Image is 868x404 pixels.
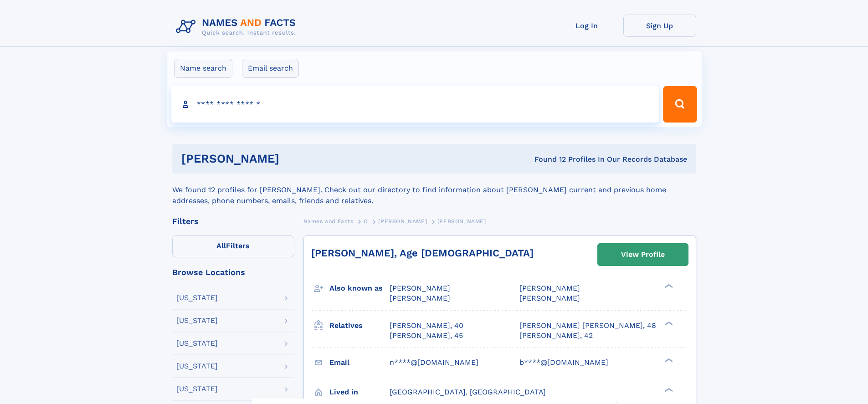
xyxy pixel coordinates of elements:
h3: Relatives [329,318,390,333]
h3: Also known as [329,281,390,296]
a: [PERSON_NAME] [378,215,427,227]
a: Sign Up [623,15,696,37]
label: Name search [174,59,232,78]
div: We found 12 profiles for [PERSON_NAME]. Check out our directory to find information about [PERSON... [172,174,696,206]
div: View Profile [621,244,665,265]
div: [US_STATE] [176,363,218,370]
div: ❯ [663,387,673,393]
a: O [364,215,368,227]
span: [PERSON_NAME] [519,284,580,292]
a: [PERSON_NAME], 40 [390,321,463,331]
label: Email search [242,59,299,78]
div: ❯ [663,357,673,363]
input: search input [171,86,659,123]
div: Found 12 Profiles In Our Records Database [407,154,687,164]
a: View Profile [598,244,688,266]
a: [PERSON_NAME] [PERSON_NAME], 48 [519,321,656,331]
span: [PERSON_NAME] [390,284,450,292]
a: [PERSON_NAME], 45 [390,331,463,341]
a: Names and Facts [303,215,354,227]
div: [US_STATE] [176,340,218,347]
div: Filters [172,217,294,225]
div: [US_STATE] [176,385,218,393]
img: Logo Names and Facts [172,15,303,39]
span: All [216,241,226,250]
div: ❯ [663,320,673,326]
span: [PERSON_NAME] [437,218,486,225]
div: Browse Locations [172,268,294,276]
a: [PERSON_NAME], 42 [519,331,593,341]
div: [US_STATE] [176,317,218,324]
div: [US_STATE] [176,294,218,302]
a: Log In [550,15,623,37]
h3: Email [329,355,390,370]
span: [PERSON_NAME] [519,294,580,302]
label: Filters [172,235,294,257]
span: O [364,218,368,225]
span: [GEOGRAPHIC_DATA], [GEOGRAPHIC_DATA] [390,388,546,396]
span: [PERSON_NAME] [378,218,427,225]
h3: Lived in [329,384,390,400]
span: [PERSON_NAME] [390,294,450,302]
h1: [PERSON_NAME] [181,153,407,164]
a: [PERSON_NAME], Age [DEMOGRAPHIC_DATA] [311,247,534,259]
div: ❯ [663,283,673,289]
button: Search Button [663,86,697,123]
